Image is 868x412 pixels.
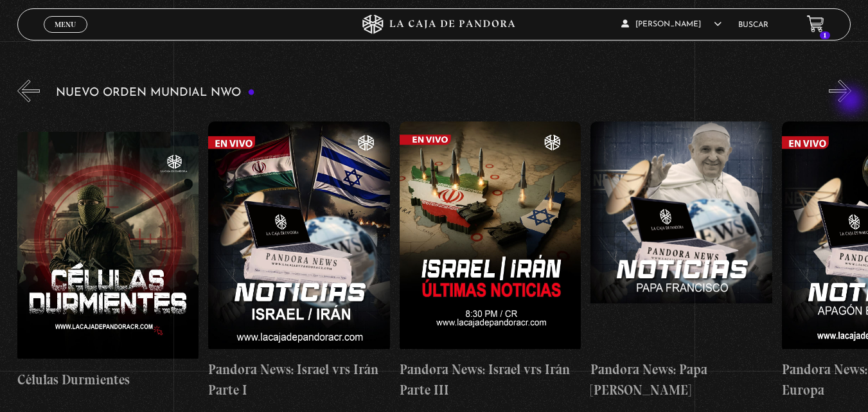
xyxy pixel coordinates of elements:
a: 1 [807,15,824,33]
span: [PERSON_NAME] [621,21,722,28]
button: Previous [17,80,40,102]
h4: Pandora News: Israel vrs Irán Parte I [208,359,390,400]
a: Pandora News: Israel vrs Irán Parte I [208,112,390,411]
h4: Células Durmientes [17,370,199,390]
a: Células Durmientes [17,112,199,411]
button: Next [829,80,851,102]
a: Pandora News: Israel vrs Irán Parte III [400,112,581,411]
a: Pandora News: Papa [PERSON_NAME] [590,112,772,411]
h4: Pandora News: Papa [PERSON_NAME] [590,359,772,400]
span: Menu [55,21,76,28]
span: Cerrar [50,31,80,40]
span: 1 [820,31,830,39]
h4: Pandora News: Israel vrs Irán Parte III [400,359,581,400]
a: Buscar [738,21,768,29]
h3: Nuevo Orden Mundial NWO [56,87,255,99]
